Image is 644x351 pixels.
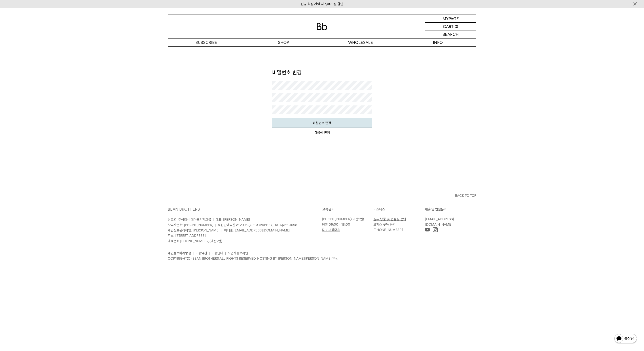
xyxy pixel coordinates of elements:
[322,222,371,227] p: 평일 09:00 - 18:00
[322,39,399,46] p: WHOLESALE
[322,216,371,222] p: (내선2번)
[272,128,372,138] button: 다음에 변경
[614,334,637,344] img: 카카오톡 채널 1:1 채팅 버튼
[443,15,459,22] p: MYPAGE
[221,228,222,232] span: |
[228,251,248,255] a: 사업자정보확인
[168,251,191,255] a: 개인정보처리방침
[212,251,223,255] a: 이용안내
[193,250,194,256] li: |
[225,250,226,256] li: |
[168,218,211,222] span: 상호명: 주식회사 에이블커피그룹
[245,39,322,46] a: SHOP
[373,228,403,232] a: [PHONE_NUMBER]
[168,207,200,212] a: BEAN BROTHERS
[301,2,343,6] a: 신규 회원 가입 시 3,000원 할인
[425,217,454,227] a: [EMAIL_ADDRESS][DOMAIN_NAME]
[168,39,245,46] a: SUBSCRIBE
[213,218,214,222] span: |
[443,30,459,38] p: SEARCH
[322,217,351,221] a: [PHONE_NUMBER]
[425,23,476,30] a: CART (0)
[272,69,372,76] p: 비밀번호 변경
[209,250,210,256] li: |
[234,228,290,232] a: [EMAIL_ADDRESS][DOMAIN_NAME]
[216,218,250,222] span: 대표: [PERSON_NAME]
[195,251,207,255] a: 이용약관
[425,207,476,212] p: 제휴 및 입점문의
[224,228,290,232] span: 이메일:
[180,239,210,243] a: [PHONE_NUMBER]
[215,223,216,227] span: |
[443,23,453,30] p: CART
[322,228,340,232] a: K. 빈브라더스
[373,223,396,227] a: 오피스 구독 문의
[272,118,372,128] button: 비밀번호 변경
[373,217,406,221] a: 원두 납품 및 컨설팅 문의
[218,223,297,227] span: 통신판매업신고: 2016-[GEOGRAPHIC_DATA]마포-1598
[168,228,220,232] span: 개인정보관리책임: [PERSON_NAME]
[168,256,476,261] p: COPYRIGHT(C) BEAN BROTHERS. ALL RIGHTS RESERVED. HOSTING BY [PERSON_NAME][PERSON_NAME](주).
[168,192,476,200] button: BACK TO TOP
[322,207,373,212] p: 고객 문의
[399,39,476,46] p: INFO
[168,223,213,227] span: 사업자번호: [PHONE_NUMBER]
[317,23,327,30] img: 로고
[425,15,476,23] a: MYPAGE
[168,234,206,238] span: 주소: [STREET_ADDRESS]
[168,239,222,243] span: 대표번호: (내선2번)
[453,23,458,30] p: (0)
[373,207,425,212] p: 비즈니스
